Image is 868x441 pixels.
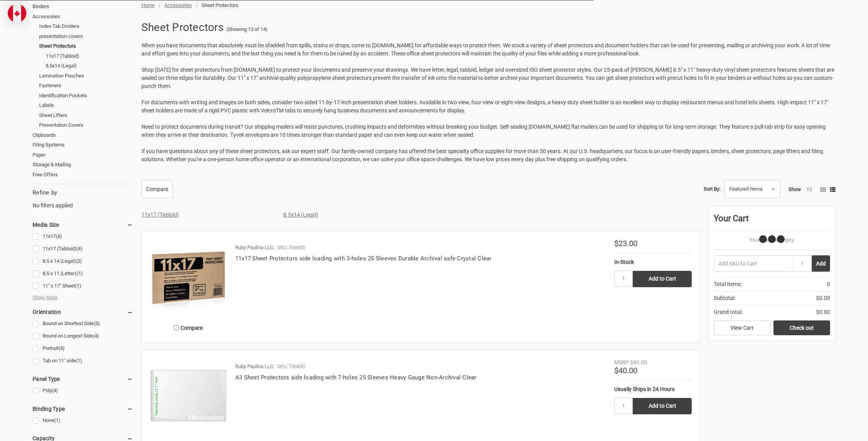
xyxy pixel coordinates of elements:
[39,41,133,51] a: Sheet Protectors
[33,220,133,229] h5: Media Size
[235,244,274,252] p: Ruby Paulina LLC.
[283,212,318,218] a: 8.5x14 (Legal)
[39,71,133,81] a: Lamination Pouches
[816,308,830,316] span: $0.00
[33,415,133,426] a: None
[141,147,835,164] p: If you have questions about any of these sheet protectors, ask our expert staff. Our family-owned...
[806,186,812,192] a: 12
[714,308,742,316] span: Grand total:
[39,100,133,110] a: Labels
[150,358,227,436] img: A3 Sheet Protectors side loading with 7-holes 25 Sleeves Heavy Gauge Non-Archival Clear
[633,398,692,414] input: Add to Cart
[33,356,133,366] a: Tab on 11" side
[277,363,305,370] p: SKU: 756800
[141,66,835,90] p: Shop [DATE] for sheet protectors from [DOMAIN_NAME] to protect your documents and preserve your d...
[33,269,133,279] a: 8.5 x 11 (Letter)
[39,120,133,130] a: Presentation Covers
[33,404,133,413] h5: Binding Type
[277,244,305,252] p: SKU: 556600
[8,4,26,22] img: duty and tax information for Canada
[33,140,133,150] a: Filing Systems
[714,236,830,244] p: Your Cart Is Empty.
[54,417,60,423] span: (1)
[56,233,62,239] span: (4)
[33,160,133,170] a: Storage & Mailing
[630,359,647,365] span: $80.00
[827,280,830,288] span: 0
[33,307,133,317] h5: Orientation
[39,81,133,91] a: Fasteners
[714,280,742,288] span: Total Items:
[33,374,133,384] h5: Panel Type
[235,374,477,381] a: A3 Sheet Protectors side loading with 7-holes 25 Sleeves Heavy Gauge Non-Archival Clear
[33,319,133,329] a: Bound on Shortest Side
[714,212,830,231] div: Your Cart
[33,294,57,301] span: Show More
[141,180,173,198] a: Compare
[714,320,770,335] a: View Cart
[33,244,133,254] a: 11x17 (Tabloid)
[33,130,133,140] a: Clipboards
[141,2,155,8] a: Home
[614,385,692,393] div: Usually Ships in 24 Hours
[39,21,133,31] a: Index Tab Dividers
[93,333,99,339] span: (4)
[235,363,274,370] p: Ruby Paulina LLC.
[633,271,692,287] input: Add to Cart
[164,2,192,8] a: Accessories
[789,186,801,192] span: Show
[812,255,830,272] button: Add
[33,331,133,341] a: Bound on Longest Side
[235,255,492,262] a: 11x17 Sheet Protectors side loading with 3-holes 25 Sleeves Durable Archival safe Crystal Clear
[75,283,81,289] span: (1)
[226,26,268,33] span: (Showing 12 of 14)
[714,255,793,272] input: Add SKU to Cart
[46,51,133,61] a: 11x17 (Tabloid)
[773,320,830,335] a: Check out
[33,256,133,267] a: 8.5 x 14 (Legal)
[76,258,82,264] span: (2)
[59,345,65,351] span: (4)
[39,110,133,121] a: Sheet Lifters
[141,98,835,115] p: For documents with writing and images on both sides, consider two-sided 11-by-17-inch presentatio...
[33,386,133,396] a: Poly
[33,188,133,209] div: No filters applied
[714,294,735,302] span: Subtotal:
[33,281,133,291] a: 11" x 17" Sheet
[76,358,82,363] span: (1)
[52,388,58,393] span: (4)
[174,325,179,330] input: Compare
[141,41,835,58] p: When you have documents that absolutely must be shielded from spills, stains or drops, come to [D...
[77,270,83,276] span: (1)
[33,150,133,160] a: Paper
[614,239,637,248] span: $23.00
[39,31,133,41] a: presentation-covers
[76,246,83,252] span: (4)
[201,2,238,8] span: Sheet Protectors
[33,170,133,180] a: Free Offers
[39,91,133,101] a: Identification Pockets
[150,239,227,317] img: 11x17 Sheet Protectors side loading with 3-holes 25 Sleeves Durable Archival safe Crystal Clear
[614,366,637,375] span: $40.00
[141,123,835,139] p: Need to protect documents during transit? Our shipping mailers will resist punctures, crushing im...
[150,321,227,334] label: Compare
[614,358,629,367] div: MSRP
[33,188,133,197] h5: Refine by
[141,212,179,218] a: 11x17 (Tabloid)
[46,61,133,71] a: 8.5x14 (Legal)
[816,294,830,302] span: $0.00
[33,231,133,242] a: 11x17
[704,183,720,195] label: Sort By:
[614,258,692,266] div: In-Stock
[94,320,100,326] span: (5)
[33,343,133,354] a: Portrait
[33,2,133,12] a: Binders
[141,17,224,38] h1: Sheet Protectors
[33,12,133,22] a: Accessories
